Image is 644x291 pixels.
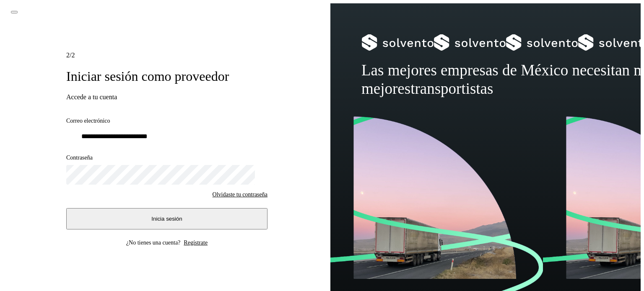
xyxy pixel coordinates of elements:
[66,93,267,101] h3: Accede a tu cuenta
[66,155,267,162] label: Contraseña
[126,239,180,246] p: ¿No tienes una cuenta?
[151,216,182,222] span: Inicia sesión
[184,239,208,246] a: Regístrate
[410,80,493,97] span: transportistas
[213,191,267,198] a: Olvidaste tu contraseña
[66,68,267,84] h1: Iniciar sesión como proveedor
[66,208,267,229] button: Inicia sesión
[66,118,267,125] label: Correo electrónico
[66,52,267,59] div: /2
[66,52,70,59] span: 2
